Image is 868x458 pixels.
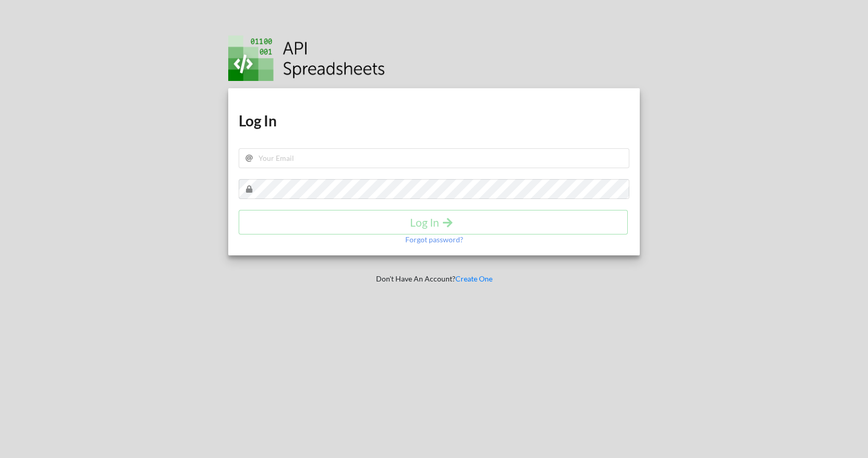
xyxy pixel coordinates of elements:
[239,148,629,168] input: Your Email
[221,274,647,284] p: Don't Have An Account?
[228,36,385,81] img: Logo.png
[239,111,629,130] h1: Log In
[455,274,492,283] a: Create One
[405,234,463,245] p: Forgot password?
